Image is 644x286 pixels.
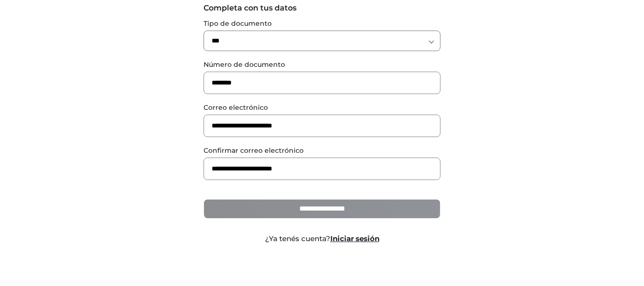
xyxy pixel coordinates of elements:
[204,2,440,14] label: Completa con tus datos
[204,103,440,113] label: Correo electrónico
[204,19,440,29] label: Tipo de documento
[204,60,440,70] label: Número de documento
[196,233,448,244] div: ¿Ya tenés cuenta?
[330,234,379,243] a: Iniciar sesión
[204,146,440,156] label: Confirmar correo electrónico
